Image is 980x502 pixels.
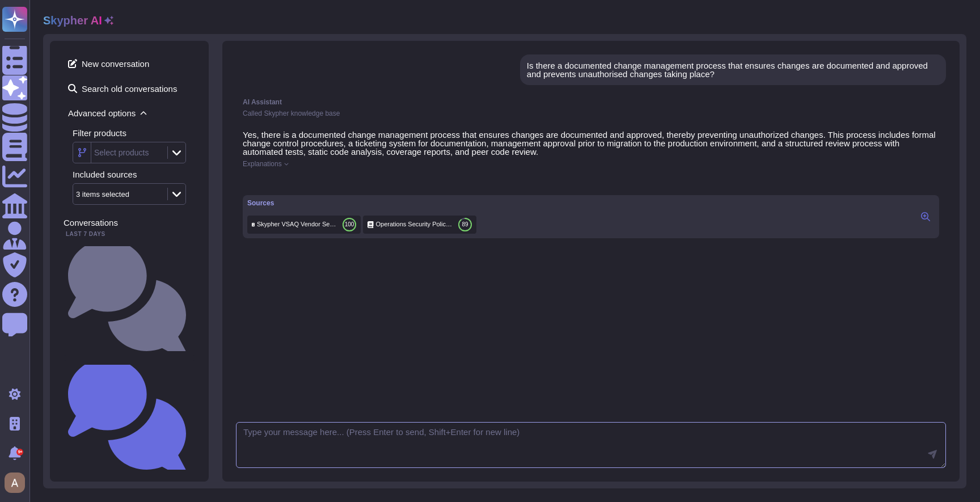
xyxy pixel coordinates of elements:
[76,191,129,198] div: 3 items selected
[527,61,939,78] div: Is there a documented change management process that ensures changes are documented and approved ...
[345,222,354,227] span: 100
[94,149,149,157] div: Select products
[64,218,195,227] div: Conversations
[916,210,935,223] button: Click to view sources in the right panel
[243,130,939,156] p: Yes, there is a documented change management process that ensures changes are documented and appr...
[43,14,102,27] h2: Skypher AI
[16,449,23,455] div: 9+
[5,473,25,493] img: user
[243,99,939,106] div: AI Assistant
[462,222,468,227] span: 89
[64,104,195,122] span: Advanced options
[2,470,33,495] button: user
[376,220,454,229] span: Operations Security Policy-2.pdf
[64,79,195,98] span: Search old conversations
[243,177,252,186] button: Copy this response
[254,176,263,185] button: Like this response
[243,161,282,167] span: Explanations
[64,231,195,237] div: Last 7 days
[363,216,476,234] div: Click to preview/edit this source
[73,129,195,137] div: Filter products
[265,177,274,186] button: Dislike this response
[64,54,195,73] span: New conversation
[247,216,361,234] div: Click to preview/edit this source
[73,170,195,179] div: Included sources
[257,220,338,229] span: Skypher VSAQ Vendor Security Assessment Questionnaire evidence 2
[243,109,340,117] span: Called Skypher knowledge base
[247,200,476,206] div: Sources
